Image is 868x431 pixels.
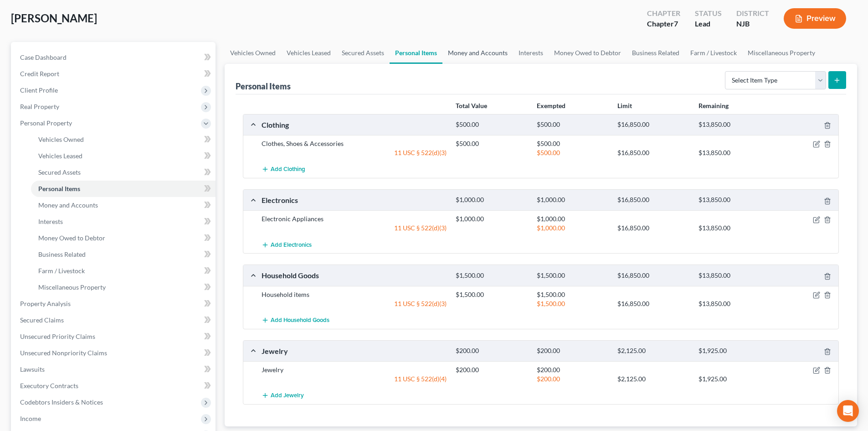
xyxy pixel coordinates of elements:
div: $13,850.00 [694,299,775,308]
a: Credit Report [13,66,216,82]
div: $500.00 [451,120,532,129]
div: $1,000.00 [532,223,613,233]
span: Personal Property [20,119,72,127]
div: $1,925.00 [694,374,775,384]
a: Case Dashboard [13,49,216,66]
div: $2,125.00 [613,374,693,384]
div: $1,500.00 [532,290,613,299]
div: NJB [736,19,769,29]
div: $1,500.00 [532,299,613,308]
a: Unsecured Nonpriority Claims [13,345,216,361]
div: $1,000.00 [451,214,532,223]
div: Electronics [257,195,451,205]
div: $200.00 [532,347,613,355]
span: Add Clothing [271,166,305,173]
span: Add Electronics [271,241,312,249]
div: 11 USC § 522(d)(3) [257,223,451,233]
a: Money and Accounts [442,42,513,64]
span: Money Owed to Debtor [38,234,105,242]
div: $16,850.00 [613,148,693,157]
div: $1,000.00 [532,214,613,223]
span: Executory Contracts [20,382,78,389]
a: Personal Items [31,181,216,197]
a: Lawsuits [13,361,216,378]
div: $16,850.00 [613,271,693,280]
a: Miscellaneous Property [742,42,821,64]
a: Interests [513,42,549,64]
div: District [736,8,769,19]
strong: Total Value [456,102,487,109]
a: Farm / Livestock [685,42,742,64]
div: $2,125.00 [613,347,693,355]
div: $13,850.00 [694,196,775,204]
div: $1,500.00 [532,271,613,280]
span: Credit Report [20,70,59,78]
div: Lead [695,19,722,29]
span: Real Property [20,103,59,110]
span: Farm / Livestock [38,267,85,275]
div: $200.00 [451,347,532,355]
span: 7 [674,19,678,28]
span: Codebtors Insiders & Notices [20,398,103,406]
a: Farm / Livestock [31,263,216,279]
a: Money and Accounts [31,197,216,213]
button: Add Clothing [262,161,305,178]
span: Business Related [38,250,86,258]
div: $200.00 [532,374,613,384]
span: Unsecured Priority Claims [20,332,95,340]
div: $13,850.00 [694,148,775,157]
span: Personal Items [38,185,80,192]
div: $16,850.00 [613,299,693,308]
div: Status [695,8,722,19]
span: Income [20,415,41,422]
div: Clothes, Shoes & Accessories [257,139,451,148]
div: $13,850.00 [694,223,775,233]
div: $500.00 [451,139,532,148]
a: Vehicles Leased [281,42,336,64]
div: $1,925.00 [694,347,775,355]
div: $13,850.00 [694,120,775,129]
div: Personal Items [236,81,291,92]
div: $500.00 [532,139,613,148]
a: Business Related [31,246,216,263]
a: Secured Assets [336,42,390,64]
a: Money Owed to Debtor [31,230,216,246]
div: $1,000.00 [532,196,613,204]
div: Chapter [647,19,680,29]
span: Secured Claims [20,316,64,324]
span: Unsecured Nonpriority Claims [20,349,107,357]
a: Business Related [627,42,685,64]
div: $13,850.00 [694,271,775,280]
div: Household Goods [257,270,451,280]
a: Vehicles Leased [31,148,216,164]
div: Jewelry [257,365,451,374]
span: Case Dashboard [20,53,67,61]
div: $1,000.00 [451,196,532,204]
button: Add Household Goods [262,312,329,329]
span: Money and Accounts [38,201,98,209]
span: Property Analysis [20,300,71,307]
span: Client Profile [20,86,58,94]
a: Vehicles Owned [225,42,281,64]
div: $500.00 [532,120,613,129]
span: Add Jewelry [271,392,304,400]
button: Preview [784,8,846,29]
span: Lawsuits [20,365,45,373]
span: Interests [38,218,63,225]
div: Jewelry [257,346,451,356]
div: $200.00 [532,365,613,374]
div: Chapter [647,8,680,19]
a: Vehicles Owned [31,131,216,148]
div: $1,500.00 [451,290,532,299]
div: Clothing [257,120,451,130]
div: 11 USC § 522(d)(4) [257,374,451,384]
button: Add Electronics [262,236,312,253]
div: Household items [257,290,451,299]
span: Miscellaneous Property [38,283,106,291]
a: Unsecured Priority Claims [13,328,216,345]
a: Property Analysis [13,296,216,312]
a: Executory Contracts [13,378,216,394]
div: Electronic Appliances [257,214,451,223]
strong: Remaining [699,102,729,109]
span: Secured Assets [38,168,81,176]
